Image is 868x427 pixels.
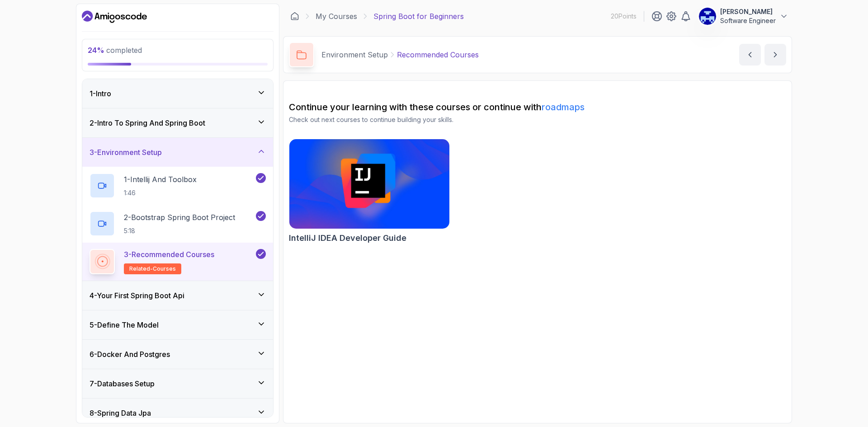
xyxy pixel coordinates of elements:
[720,7,776,16] p: [PERSON_NAME]
[82,9,147,24] a: Dashboard
[124,174,197,185] p: 1 - Intellij And Toolbox
[739,44,761,66] button: previous content
[90,117,205,128] h3: 2 - Intro To Spring And Spring Boot
[90,211,266,236] button: 2-Bootstrap Spring Boot Project5:18
[124,188,197,197] p: 1:46
[289,232,406,244] h2: IntelliJ IDEA Developer Guide
[82,108,273,137] button: 2-Intro To Spring And Spring Boot
[764,44,786,66] button: next content
[720,16,776,25] p: Software Engineer
[124,212,235,223] p: 2 - Bootstrap Spring Boot Project
[542,102,585,113] a: roadmaps
[82,79,273,108] button: 1-Intro
[289,139,450,244] a: IntelliJ IDEA Developer Guide cardIntelliJ IDEA Developer Guide
[82,340,273,369] button: 6-Docker And Postgres
[90,349,170,360] h3: 6 - Docker And Postgres
[90,173,266,198] button: 1-Intellij And Toolbox1:46
[289,101,786,113] h2: Continue your learning with these courses or continue with
[90,319,159,330] h3: 5 - Define The Model
[373,11,464,22] p: Spring Boot for Beginners
[316,11,357,22] a: My Courses
[88,46,142,55] span: completed
[699,8,716,25] img: user profile image
[90,290,184,301] h3: 4 - Your First Spring Boot Api
[82,310,273,339] button: 5-Define The Model
[90,378,155,389] h3: 7 - Databases Setup
[124,249,214,260] p: 3 - Recommended Courses
[82,281,273,310] button: 4-Your First Spring Boot Api
[397,49,479,60] p: Recommended Courses
[289,115,786,124] p: Check out next courses to continue building your skills.
[290,12,299,21] a: Dashboard
[698,7,788,25] button: user profile image[PERSON_NAME]Software Engineer
[611,12,637,21] p: 20 Points
[129,265,176,272] span: related-courses
[289,139,449,229] img: IntelliJ IDEA Developer Guide card
[124,226,235,235] p: 5:18
[82,369,273,398] button: 7-Databases Setup
[88,46,104,55] span: 24 %
[90,408,151,418] h3: 8 - Spring Data Jpa
[82,138,273,167] button: 3-Environment Setup
[90,249,266,274] button: 3-Recommended Coursesrelated-courses
[90,88,111,99] h3: 1 - Intro
[321,49,388,60] p: Environment Setup
[90,147,162,158] h3: 3 - Environment Setup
